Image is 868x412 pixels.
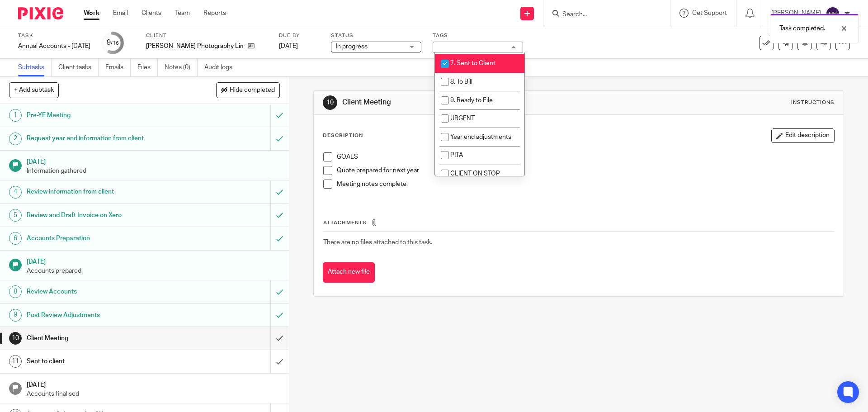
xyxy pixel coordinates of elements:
h1: [DATE] [27,155,280,166]
h1: Review and Draft Invoice on Xero [27,208,183,222]
label: Due by [279,32,320,39]
h1: Review information from client [27,185,183,199]
span: Attachments [323,220,367,225]
span: 9. Ready to File [450,97,493,104]
span: Hide completed [230,87,275,94]
span: CLIENT ON STOP [450,170,500,177]
p: Task completed. [779,24,825,33]
h1: [DATE] [27,378,280,389]
a: Clients [142,9,161,18]
a: Files [137,59,158,76]
a: Team [175,9,190,18]
div: Annual Accounts - [DATE] [18,42,90,51]
a: Subtasks [18,59,52,76]
h1: Accounts Preparation [27,232,183,245]
h1: [DATE] [27,255,280,266]
button: Attach new file [323,262,375,283]
button: + Add subtask [9,82,59,98]
span: Year end adjustments [450,134,511,140]
h1: Pre-YE Meeting [27,109,183,122]
label: Client [146,32,268,39]
div: 6 [9,232,22,245]
h1: Sent to client [27,355,183,368]
div: 8 [9,285,22,298]
img: Pixie [18,7,63,19]
div: 4 [9,186,22,199]
div: Annual Accounts - March 2025 [18,42,90,51]
label: Tags [433,32,523,39]
div: 2 [9,133,22,145]
div: 9 [107,38,119,48]
label: Status [331,32,421,39]
span: 7. Sent to Client [450,60,495,66]
div: 11 [9,355,22,368]
h1: Review Accounts [27,285,183,298]
button: Edit description [771,128,835,143]
div: 10 [323,95,337,110]
img: svg%3E [826,6,840,21]
div: Instructions [791,99,835,106]
p: Accounts finalised [27,389,280,398]
p: Meeting notes complete [337,180,834,189]
p: [PERSON_NAME] Photography Limited [146,42,243,51]
a: Work [84,9,99,18]
label: Task [18,32,90,39]
span: In progress [336,43,368,50]
span: PITA [450,152,463,158]
span: [DATE] [279,43,298,49]
p: Information gathered [27,166,280,175]
p: Accounts prepared [27,266,280,275]
a: Reports [203,9,226,18]
h1: Client Meeting [342,98,598,107]
div: 5 [9,209,22,222]
p: Description [323,132,363,139]
span: 8. To Bill [450,79,472,85]
div: 10 [9,332,22,345]
a: Emails [105,59,131,76]
h1: Post Review Adjustments [27,308,183,322]
a: Email [113,9,128,18]
span: There are no files attached to this task. [323,239,432,246]
a: Audit logs [204,59,239,76]
button: Hide completed [216,82,280,98]
a: Client tasks [58,59,99,76]
h1: Client Meeting [27,331,183,345]
p: Quote prepared for next year [337,166,834,175]
div: 1 [9,109,22,122]
h1: Request year end information from client [27,132,183,145]
p: GOALS [337,152,834,161]
span: URGENT [450,115,475,122]
a: Notes (0) [165,59,198,76]
small: /16 [111,41,119,46]
div: 9 [9,309,22,322]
